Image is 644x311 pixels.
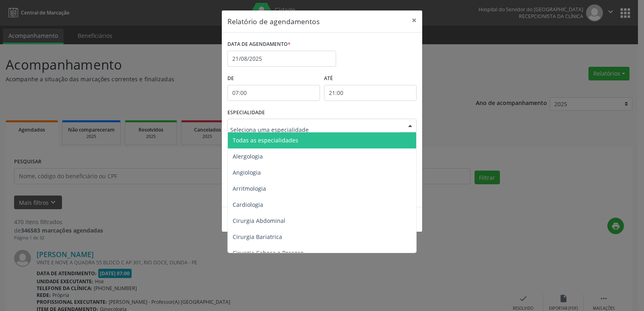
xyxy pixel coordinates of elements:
h5: Relatório de agendamentos [227,16,320,27]
input: Selecione uma data ou intervalo [227,51,336,67]
span: Arritmologia [233,185,266,192]
span: Cirurgia Cabeça e Pescoço [233,249,303,257]
span: Cirurgia Abdominal [233,217,285,224]
input: Seleciona uma especialidade [230,122,400,138]
input: Selecione o horário final [324,85,417,101]
span: Cardiologia [233,201,263,208]
label: DATA DE AGENDAMENTO [227,38,291,51]
button: Close [406,10,422,30]
input: Selecione o horário inicial [227,85,320,101]
label: De [227,72,320,85]
label: ESPECIALIDADE [227,107,265,119]
span: Angiologia [233,169,261,176]
span: Alergologia [233,152,263,160]
label: ATÉ [324,72,417,85]
span: Cirurgia Bariatrica [233,233,282,241]
span: Todas as especialidades [233,136,298,144]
